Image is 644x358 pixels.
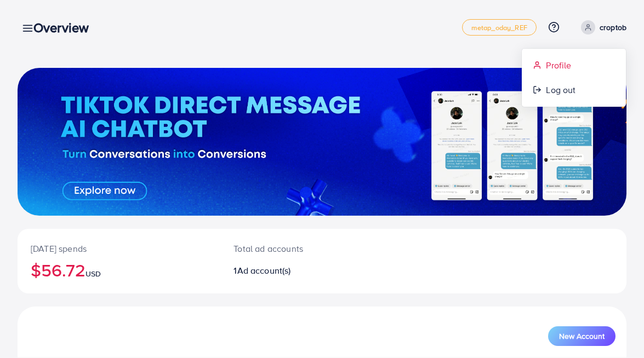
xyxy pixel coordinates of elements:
span: USD [86,268,101,279]
p: Total ad accounts [233,242,360,255]
h2: $56.72 [31,259,207,280]
p: [DATE] spends [31,242,207,255]
h3: Overview [33,20,98,36]
a: metap_oday_REF [462,19,537,36]
span: Log out [546,83,575,96]
span: Ad account(s) [237,264,291,276]
ul: croptob [521,48,626,107]
a: croptob [577,20,626,34]
span: Profile [546,59,571,72]
h2: 1 [233,265,360,276]
p: croptob [600,21,626,34]
span: New Account [559,332,605,340]
button: New Account [548,326,615,346]
iframe: Chat [597,309,636,350]
span: metap_oday_REF [471,24,527,31]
